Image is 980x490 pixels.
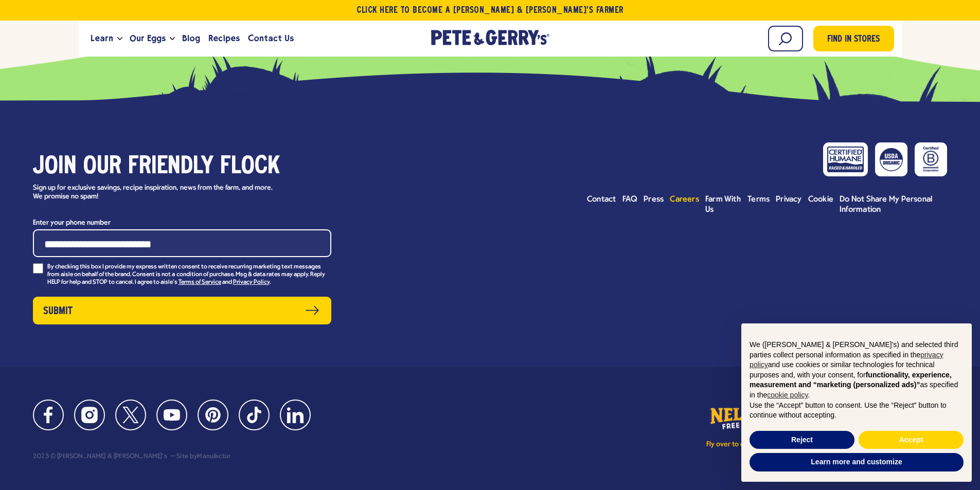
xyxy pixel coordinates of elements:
[248,32,294,45] span: Contact Us
[859,431,964,449] button: Accept
[767,391,808,399] a: cookie policy
[840,195,932,214] span: Do Not Share My Personal Information
[179,279,221,286] a: Terms of Service
[169,453,231,460] div: Site by
[622,194,638,205] a: FAQ
[670,194,699,205] a: Careers
[768,26,803,51] input: Search
[644,195,664,204] span: Press
[827,33,880,47] span: Find in Stores
[117,37,122,41] button: Open the dropdown menu for Learn
[706,403,783,448] a: Fly over to our sister site
[208,32,240,45] span: Recipes
[587,194,947,215] ul: Footer menu
[750,431,854,449] button: Reject
[808,195,833,204] span: Cookie
[776,194,802,205] a: Privacy
[622,195,638,204] span: FAQ
[706,441,783,448] p: Fly over to our sister site
[33,453,167,460] div: 2023 © [PERSON_NAME] & [PERSON_NAME]'s
[587,195,616,204] span: Contact
[244,25,298,52] a: Contact Us
[733,315,980,490] div: Notice
[33,297,331,324] button: Submit
[47,263,331,286] p: By checking this box I provide my express written consent to receive recurring marketing text mes...
[197,453,231,460] a: Manufactur
[33,153,331,182] h3: Join our friendly flock
[91,32,113,45] span: Learn
[86,25,117,52] a: Learn
[747,195,770,204] span: Terms
[750,340,964,401] p: We ([PERSON_NAME] & [PERSON_NAME]'s) and selected third parties collect personal information as s...
[587,194,616,205] a: Contact
[705,194,741,215] a: Farm With Us
[747,194,770,205] a: Terms
[776,195,802,204] span: Privacy
[170,37,175,41] button: Open the dropdown menu for Our Eggs
[750,453,964,471] button: Learn more and customize
[233,279,270,286] a: Privacy Policy
[750,401,964,421] p: Use the “Accept” button to consent. Use the “Reject” button to continue without accepting.
[182,32,200,45] span: Blog
[840,194,947,215] a: Do Not Share My Personal Information
[808,194,833,205] a: Cookie
[33,184,282,202] p: Sign up for exclusive savings, recipe inspiration, news from the farm, and more. We promise no spam!
[126,25,170,52] a: Our Eggs
[178,25,204,52] a: Blog
[130,32,166,45] span: Our Eggs
[670,195,699,204] span: Careers
[33,263,43,274] input: By checking this box I provide my express written consent to receive recurring marketing text mes...
[705,195,741,214] span: Farm With Us
[813,26,894,51] a: Find in Stores
[204,25,244,52] a: Recipes
[33,216,331,229] label: Enter your phone number
[644,194,664,205] a: Press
